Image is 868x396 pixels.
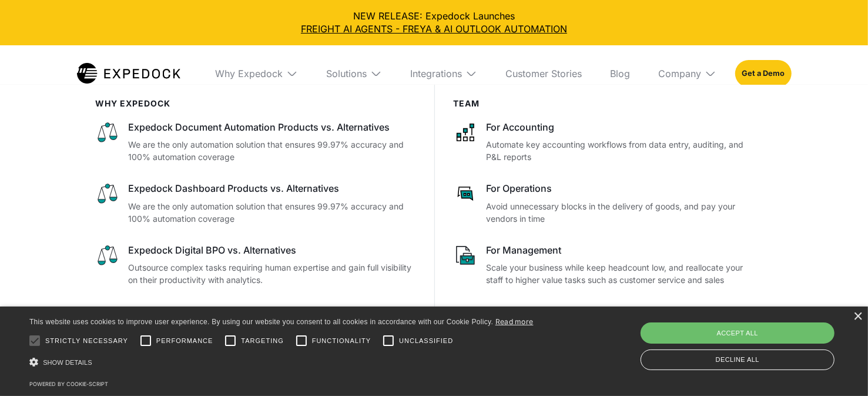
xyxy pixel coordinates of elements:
iframe: Chat Widget [673,269,868,396]
a: FREIGHT AI AGENTS - FREYA & AI OUTLOOK AUTOMATION [9,22,859,35]
a: For OperationsAvoid unnecessary blocks in the delivery of goods, and pay your vendors in time [454,182,754,224]
div: For Accounting [487,121,754,134]
div: Company [649,45,726,102]
a: Expedock Dashboard Products vs. AlternativesWe are the only automation solution that ensures 99.9... [96,182,415,224]
a: For ManagementScale your business while keep headcount low, and reallocate your staff to higher v... [454,244,754,286]
div: Solutions [317,45,391,102]
a: Blog [601,45,639,102]
p: We are the only automation solution that ensures 99.97% accuracy and 100% automation coverage [129,138,415,163]
div: Integrations [401,45,487,102]
div: Integrations [410,68,462,79]
a: Customer Stories [496,45,591,102]
a: Powered by cookie-script [29,381,108,387]
div: Decline all [641,350,835,370]
div: WHy Expedock [96,99,415,109]
div: For Management [487,244,754,257]
span: Targeting [241,336,283,346]
div: Expedock Dashboard Products vs. Alternatives [129,182,415,195]
div: For Sales [487,305,754,318]
div: Solutions [326,68,367,79]
span: This website uses cookies to improve user experience. By using our website you consent to all coo... [29,318,493,326]
div: Why Expedock [215,68,283,79]
div: Expedock Document Automation Products vs. Alternatives [129,121,415,134]
p: Outsource complex tasks requiring human expertise and gain full visibility on their productivity ... [129,261,415,286]
p: Automate key accounting workflows from data entry, auditing, and P&L reports [487,138,754,163]
div: Why Expedock [206,45,307,102]
div: Accept all [641,322,835,344]
div: For Operations [487,182,754,195]
div: Team [454,99,754,109]
div: Expedock Digital BPO vs. Alternatives [129,244,415,257]
a: Expedock Document Automation Products vs. AlternativesWe are the only automation solution that en... [96,121,415,163]
div: Expedock Shipment Visibility Platform vs. Alternatives [129,305,415,318]
p: We are the only automation solution that ensures 99.97% accuracy and 100% automation coverage [129,200,415,225]
a: For SalesUnlock growth opportunities in your import operations with our tailored industry insights. [454,305,754,347]
a: Get a Demo [735,60,791,87]
div: Company [658,68,701,79]
span: Strictly necessary [45,336,128,346]
a: Expedock Shipment Visibility Platform vs. AlternativesEmpower clients with intuitive shipment tra... [96,305,415,347]
span: Show details [43,359,92,366]
span: Unclassified [399,336,453,346]
a: Expedock Digital BPO vs. AlternativesOutsource complex tasks requiring human expertise and gain f... [96,244,415,286]
a: For AccountingAutomate key accounting workflows from data entry, auditing, and P&L reports [454,121,754,163]
span: Performance [156,336,213,346]
p: Scale your business while keep headcount low, and reallocate your staff to higher value tasks suc... [487,261,754,286]
p: Avoid unnecessary blocks in the delivery of goods, and pay your vendors in time [487,200,754,225]
div: Show details [29,354,534,371]
div: NEW RELEASE: Expedock Launches [9,9,859,36]
a: Read more [495,317,534,326]
span: Functionality [312,336,371,346]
